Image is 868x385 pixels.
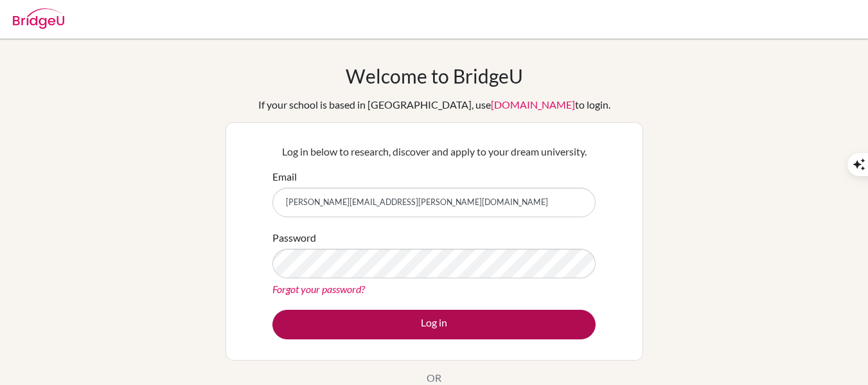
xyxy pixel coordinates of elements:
p: Log in below to research, discover and apply to your dream university. [272,144,596,159]
a: [DOMAIN_NAME] [491,98,575,111]
label: Password [272,230,316,246]
h1: Welcome to BridgeU [346,64,523,87]
a: Forgot your password? [272,283,365,295]
label: Email [272,169,297,184]
div: If your school is based in [GEOGRAPHIC_DATA], use to login. [258,97,610,112]
img: Bridge-U [13,8,64,29]
button: Log in [272,310,596,339]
